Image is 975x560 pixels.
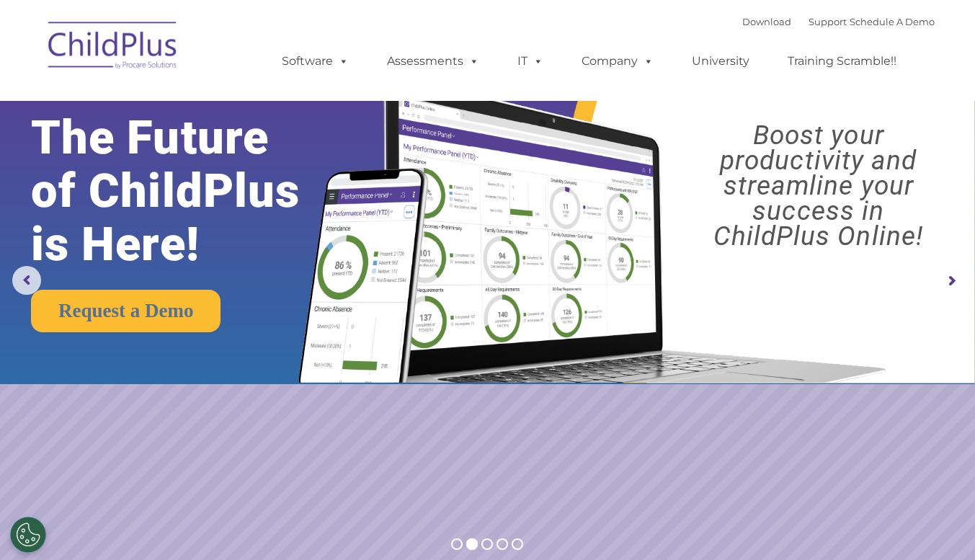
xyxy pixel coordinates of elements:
[809,16,847,27] a: Support
[267,47,363,76] a: Software
[41,12,185,84] img: ChildPlus by Procare Solutions
[742,16,791,27] a: Download
[200,154,262,165] span: Phone number
[773,47,911,76] a: Training Scramble!!
[567,47,668,76] a: Company
[200,95,244,106] span: Last name
[677,47,764,76] a: University
[674,123,963,249] rs-layer: Boost your productivity and streamline your success in ChildPlus Online!
[742,16,935,27] font: |
[373,47,494,76] a: Assessments
[31,111,342,271] rs-layer: The Future of ChildPlus is Here!
[31,290,221,332] a: Request a Demo
[850,16,935,27] a: Schedule A Demo
[10,517,46,553] button: Cookies Settings
[503,47,558,76] a: IT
